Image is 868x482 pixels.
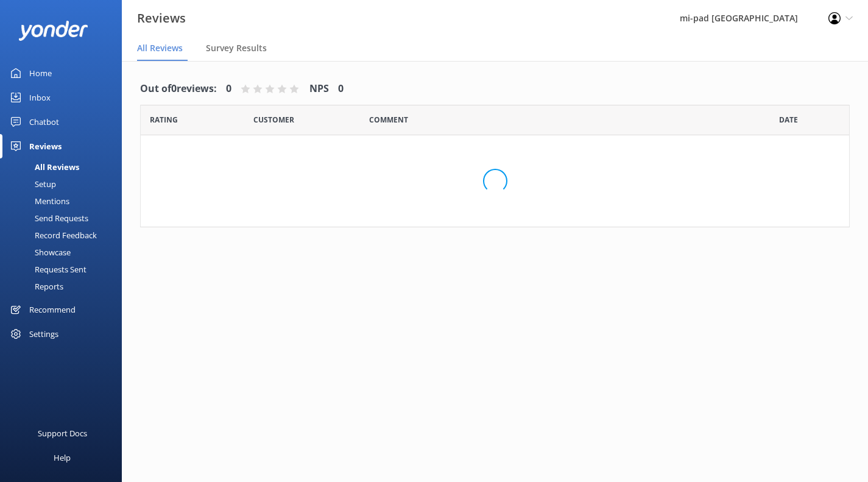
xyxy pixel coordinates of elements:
a: Reports [7,278,122,295]
a: Requests Sent [7,261,122,278]
div: Reviews [29,134,62,158]
span: Date [150,114,178,126]
span: All Reviews [137,42,183,54]
h3: Reviews [137,9,186,28]
div: Record Feedback [7,227,97,244]
a: Record Feedback [7,227,122,244]
div: Setup [7,175,56,193]
a: Showcase [7,244,122,261]
div: Settings [29,322,58,346]
span: Survey Results [206,42,267,54]
div: Showcase [7,244,71,261]
h4: Out of 0 reviews: [140,81,217,97]
div: Chatbot [29,110,59,134]
span: Date [779,114,798,126]
a: Setup [7,175,122,193]
div: Inbox [29,85,51,110]
a: Mentions [7,193,122,210]
div: Reports [7,278,63,295]
div: Home [29,61,52,85]
div: Send Requests [7,210,88,227]
h4: NPS [309,81,329,97]
div: Requests Sent [7,261,86,278]
a: Send Requests [7,210,122,227]
div: Recommend [29,297,76,322]
div: Support Docs [38,421,87,445]
div: Help [54,445,71,470]
h4: 0 [226,81,231,97]
span: Date [253,114,294,126]
div: Mentions [7,193,69,210]
img: yonder-white-logo.png [18,21,88,41]
h4: 0 [338,81,344,97]
a: All Reviews [7,158,122,175]
div: All Reviews [7,158,79,175]
span: Question [369,114,408,126]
